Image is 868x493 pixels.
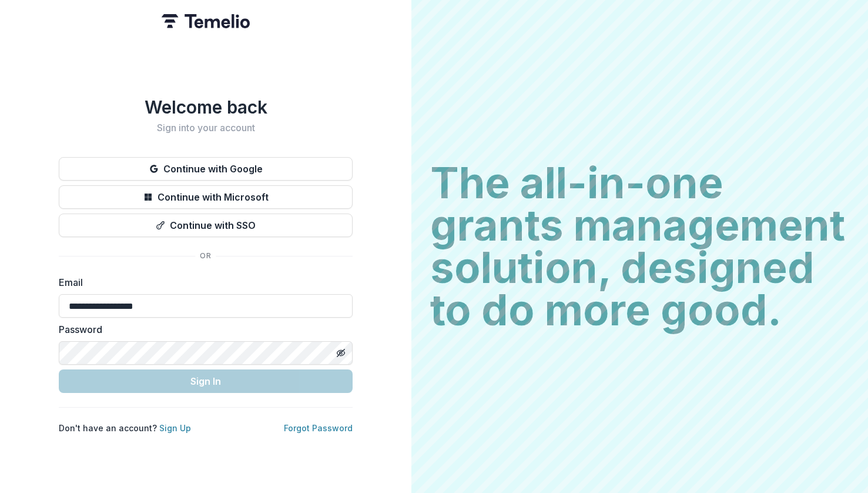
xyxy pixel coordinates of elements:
[59,122,353,134] h2: Sign into your account
[59,422,191,434] p: Don't have an account?
[59,275,346,289] label: Email
[59,322,346,337] label: Password
[59,369,353,393] button: Sign In
[331,344,350,362] button: Toggle password visibility
[284,423,353,433] a: Forgot Password
[59,214,353,237] button: Continue with SSO
[59,96,353,118] h1: Welcome back
[59,185,353,209] button: Continue with Microsoft
[59,157,353,181] button: Continue with Google
[162,14,250,28] img: Temelio
[159,423,191,433] a: Sign Up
